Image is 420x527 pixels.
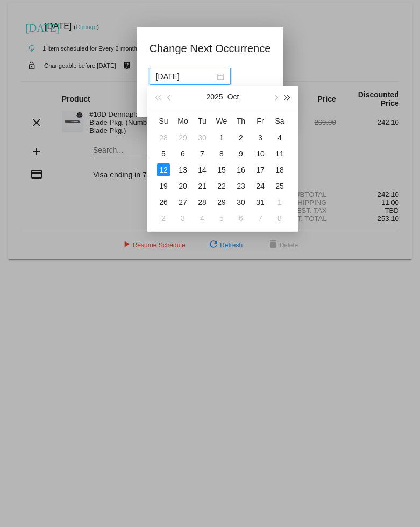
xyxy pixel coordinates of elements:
[212,162,231,178] td: 10/15/2025
[196,131,209,144] div: 30
[173,194,193,210] td: 10/27/2025
[157,180,170,193] div: 19
[273,212,286,225] div: 8
[157,131,170,144] div: 28
[254,196,267,209] div: 31
[196,212,209,225] div: 4
[193,146,212,162] td: 10/7/2025
[231,178,251,194] td: 10/23/2025
[273,163,286,176] div: 18
[215,196,228,209] div: 29
[254,212,267,225] div: 7
[251,194,270,210] td: 10/31/2025
[173,162,193,178] td: 10/13/2025
[270,194,289,210] td: 11/1/2025
[154,210,173,226] td: 11/2/2025
[196,147,209,160] div: 7
[150,40,271,57] h1: Change Next Occurrence
[234,212,247,225] div: 6
[163,86,175,108] button: Previous month (PageUp)
[212,210,231,226] td: 11/5/2025
[176,196,189,209] div: 27
[154,130,173,146] td: 9/28/2025
[212,194,231,210] td: 10/29/2025
[212,146,231,162] td: 10/8/2025
[212,178,231,194] td: 10/22/2025
[154,194,173,210] td: 10/26/2025
[157,163,170,176] div: 12
[273,147,286,160] div: 11
[231,210,251,226] td: 11/6/2025
[193,194,212,210] td: 10/28/2025
[193,178,212,194] td: 10/21/2025
[176,147,189,160] div: 6
[215,180,228,193] div: 22
[193,162,212,178] td: 10/14/2025
[270,162,289,178] td: 10/18/2025
[251,210,270,226] td: 11/7/2025
[215,147,228,160] div: 8
[157,212,170,225] div: 2
[196,196,209,209] div: 28
[156,70,215,82] input: Select date
[152,86,163,108] button: Last year (Control + left)
[157,196,170,209] div: 26
[251,178,270,194] td: 10/24/2025
[207,86,223,108] button: 2025
[234,163,247,176] div: 16
[173,210,193,226] td: 11/3/2025
[231,146,251,162] td: 10/9/2025
[270,130,289,146] td: 10/4/2025
[215,163,228,176] div: 15
[251,162,270,178] td: 10/17/2025
[173,130,193,146] td: 9/29/2025
[193,130,212,146] td: 9/30/2025
[269,86,281,108] button: Next month (PageDown)
[176,212,189,225] div: 3
[173,112,193,130] th: Mon
[273,180,286,193] div: 25
[154,146,173,162] td: 10/5/2025
[254,163,267,176] div: 17
[234,180,247,193] div: 23
[154,112,173,130] th: Sun
[173,178,193,194] td: 10/20/2025
[251,112,270,130] th: Fri
[176,163,189,176] div: 13
[231,194,251,210] td: 10/30/2025
[270,178,289,194] td: 10/25/2025
[215,131,228,144] div: 1
[173,146,193,162] td: 10/6/2025
[196,180,209,193] div: 21
[193,112,212,130] th: Tue
[254,180,267,193] div: 24
[254,147,267,160] div: 10
[270,210,289,226] td: 11/8/2025
[251,130,270,146] td: 10/3/2025
[215,212,228,225] div: 5
[251,146,270,162] td: 10/10/2025
[212,130,231,146] td: 10/1/2025
[193,210,212,226] td: 11/4/2025
[212,112,231,130] th: Wed
[231,112,251,130] th: Thu
[254,131,267,144] div: 3
[157,147,170,160] div: 5
[270,146,289,162] td: 10/11/2025
[231,130,251,146] td: 10/2/2025
[273,131,286,144] div: 4
[231,162,251,178] td: 10/16/2025
[154,162,173,178] td: 10/12/2025
[282,86,294,108] button: Next year (Control + right)
[154,178,173,194] td: 10/19/2025
[176,131,189,144] div: 29
[234,196,247,209] div: 30
[196,163,209,176] div: 14
[270,112,289,130] th: Sat
[176,180,189,193] div: 20
[234,147,247,160] div: 9
[273,196,286,209] div: 1
[234,131,247,144] div: 2
[227,86,239,108] button: Oct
